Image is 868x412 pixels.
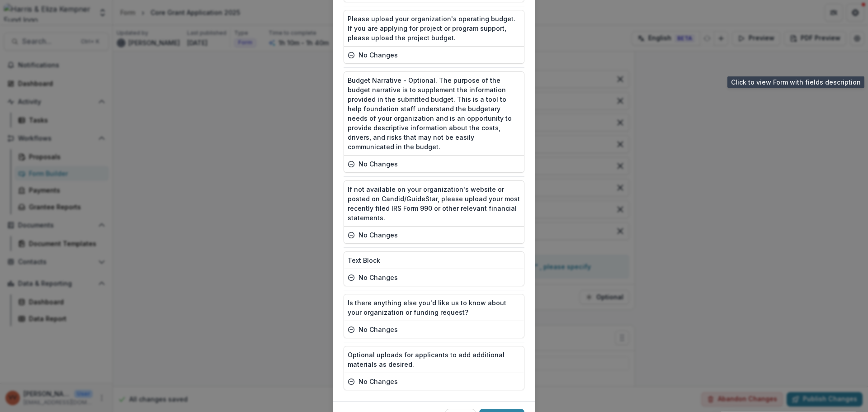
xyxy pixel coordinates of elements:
[348,298,520,317] p: Is there anything else you'd like us to know about your organization or funding request?
[359,273,398,282] p: no changes
[359,377,398,386] p: no changes
[348,256,380,265] p: Text Block
[348,76,520,152] p: Budget Narrative - Optional. The purpose of the budget narrative is to supplement the information...
[348,14,520,43] p: Please upload your organization's operating budget. If you are applying for project or program su...
[359,325,398,334] p: no changes
[359,159,398,169] p: no changes
[348,185,520,223] p: If not available on your organization's website or posted on Candid/GuideStar, please upload your...
[359,50,398,60] p: no changes
[359,230,398,240] p: no changes
[348,350,520,369] p: Optional uploads for applicants to add additional materials as desired.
